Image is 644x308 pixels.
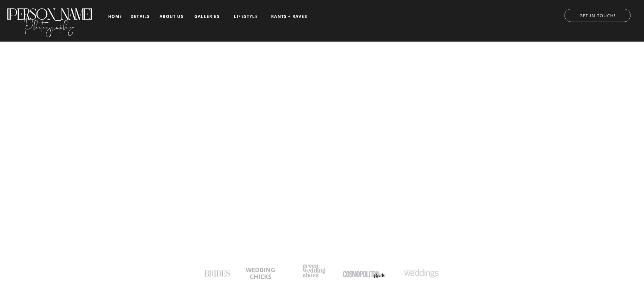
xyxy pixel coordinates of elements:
a: galleries [193,14,221,19]
h1: LUXURY WEDDING PHOTOGRAPHER based in [GEOGRAPHIC_DATA] [US_STATE] [192,149,452,187]
a: about us [158,14,186,19]
a: details [130,14,150,18]
a: GET IN TOUCH! [557,11,637,18]
a: home [107,14,123,19]
h3: DOCUMENTARY-STYLE PHOTOGRAPHY WITH A TOUCH OF EDITORIAL FLAIR [226,184,418,191]
b: WEDDING CHICKS [246,266,275,281]
a: [PERSON_NAME] [6,5,93,17]
a: RANTS + RAVES [270,14,308,19]
h2: TELLING YOUR LOVE STORY [138,164,506,182]
a: LIFESTYLE [229,14,263,19]
a: Photography [6,13,93,35]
